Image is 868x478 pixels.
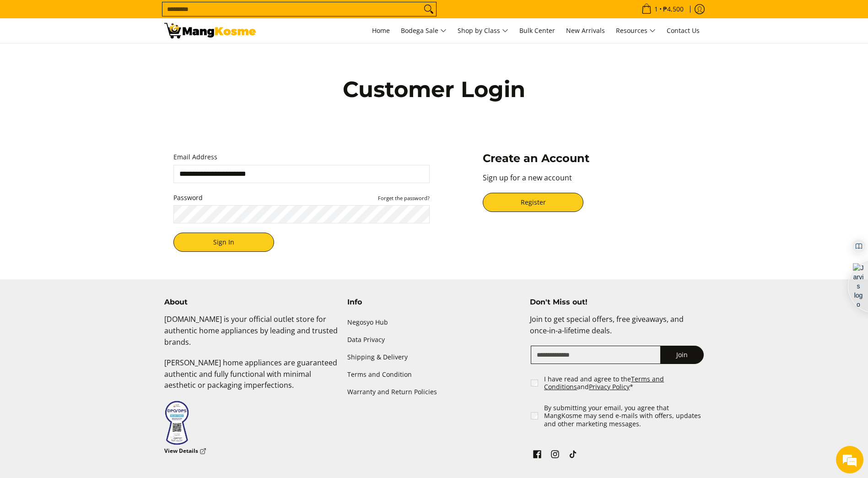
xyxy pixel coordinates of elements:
[233,76,636,103] h1: Customer Login
[566,26,605,35] span: New Arrivals
[530,314,704,346] p: Join to get special offers, free giveaways, and once-in-a-lifetime deals.
[639,4,686,14] span: •
[544,375,705,391] label: I have read and agree to the and *
[347,366,521,384] a: Terms and Condition
[530,298,704,307] h4: Don't Miss out!
[483,172,695,193] p: Sign up for a new account
[164,298,338,307] h4: About
[483,193,583,212] a: Register
[173,192,430,204] label: Password
[164,445,206,457] a: View Details
[347,314,521,331] a: Negosyo Hub
[483,152,695,165] h3: Create an Account
[653,6,659,12] span: 1
[667,26,700,35] span: Contact Us
[589,382,630,391] a: Privacy Policy
[164,23,256,38] img: Account | Mang Kosme
[396,18,451,43] a: Bodega Sale
[549,448,561,463] a: See Mang Kosme on Instagram
[367,18,394,43] a: Home
[347,349,521,366] a: Shipping & Delivery
[164,314,338,357] p: [DOMAIN_NAME] is your official outlet store for authentic home appliances by leading and trusted ...
[453,18,513,43] a: Shop by Class
[519,26,555,35] span: Bulk Center
[531,448,544,463] a: See Mang Kosme on Facebook
[515,18,560,43] a: Bulk Center
[566,448,579,463] a: See Mang Kosme on TikTok
[164,400,189,445] img: Data Privacy Seal
[544,404,705,428] label: By submitting your email, you agree that MangKosme may send e-mails with offers, updates and othe...
[265,18,704,43] nav: Main Menu
[347,384,521,401] a: Warranty and Return Policies
[372,26,390,35] span: Home
[347,331,521,348] a: Data Privacy
[164,357,338,400] p: [PERSON_NAME] home appliances are guaranteed authentic and fully functional with minimal aestheti...
[378,194,430,201] button: Password
[173,152,430,163] label: Email Address
[458,25,508,37] span: Shop by Class
[662,6,685,12] span: ₱4,500
[660,346,704,364] button: Join
[401,25,447,37] span: Bodega Sale
[611,18,660,43] a: Resources
[544,375,664,391] a: Terms and Conditions
[616,25,656,37] span: Resources
[561,18,609,43] a: New Arrivals
[378,195,430,201] small: Forget the password?
[173,233,274,252] button: Sign In
[421,2,436,16] button: Search
[347,298,521,307] h4: Info
[662,18,704,43] a: Contact Us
